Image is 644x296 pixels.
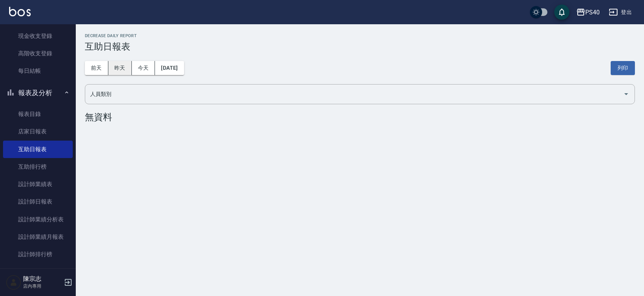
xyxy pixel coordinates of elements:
a: 服務扣項明細表 [3,263,73,280]
a: 現金收支登錄 [3,27,73,45]
button: 登出 [606,5,635,19]
button: [DATE] [155,61,184,75]
a: 互助排行榜 [3,158,73,175]
button: 列印 [611,61,635,75]
h3: 互助日報表 [85,41,635,52]
button: save [554,5,569,20]
button: 報表及分析 [3,83,73,103]
div: 無資料 [85,112,635,122]
img: Person [6,275,21,290]
button: 前天 [85,61,108,75]
a: 設計師業績表 [3,175,73,193]
a: 設計師業績月報表 [3,228,73,246]
a: 報表目錄 [3,105,73,123]
a: 店家日報表 [3,123,73,140]
a: 每日結帳 [3,62,73,80]
p: 店內專用 [23,283,62,290]
button: PS40 [573,5,603,20]
button: 今天 [132,61,155,75]
a: 設計師業績分析表 [3,211,73,228]
img: Logo [9,7,31,16]
h2: Decrease Daily Report [85,33,635,38]
div: PS40 [585,8,600,17]
a: 互助日報表 [3,141,73,158]
h5: 陳宗志 [23,275,62,283]
input: 人員名稱 [88,88,620,101]
a: 設計師日報表 [3,193,73,210]
a: 設計師排行榜 [3,246,73,263]
button: Open [620,88,632,100]
a: 高階收支登錄 [3,45,73,62]
button: 昨天 [108,61,132,75]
